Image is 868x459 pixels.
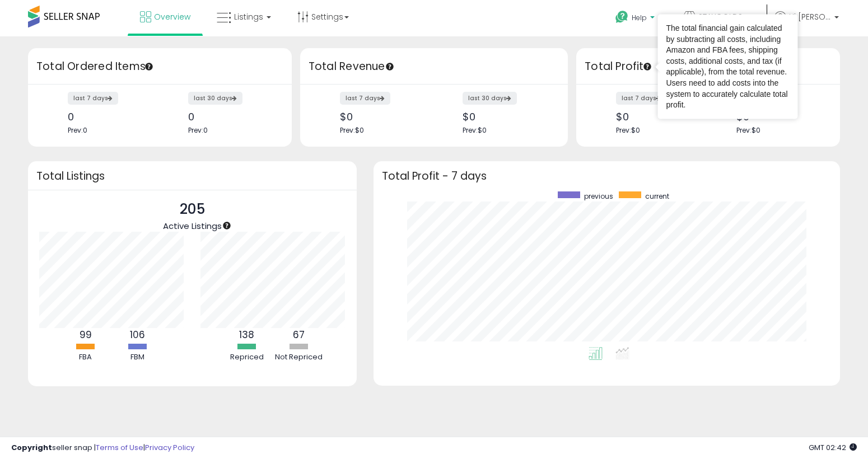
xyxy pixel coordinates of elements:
span: Active Listings [163,220,222,232]
span: Overview [154,11,190,22]
strong: Copyright [11,442,52,453]
span: Prev: $0 [616,125,640,135]
label: last 7 days [340,92,390,105]
span: current [645,191,669,201]
a: Privacy Policy [145,442,194,453]
span: Prev: $0 [340,125,364,135]
span: Hi [PERSON_NAME] [789,11,831,22]
span: 2025-08-15 02:42 GMT [809,442,857,453]
label: last 7 days [616,92,666,105]
span: Prev: 0 [68,125,87,135]
div: $0 [340,111,426,123]
div: Tooltip anchor [144,62,154,72]
h3: Total Revenue [309,59,559,74]
div: 0 [68,111,152,123]
div: The total financial gain calculated by subtracting all costs, including Amazon and FBA fees, ship... [666,23,790,111]
div: $0 [463,111,548,123]
span: Prev: $0 [463,125,487,135]
div: Not Repriced [274,352,324,363]
b: 67 [293,328,305,341]
span: STAYGOLDSALES [698,11,749,22]
h3: Total Listings [36,172,348,180]
div: FBA [60,352,111,363]
label: last 30 days [188,92,242,105]
b: 106 [130,328,145,341]
h3: Total Profit [585,59,832,74]
p: 205 [163,199,222,220]
b: 138 [239,328,254,341]
div: seller snap | | [11,443,194,453]
div: Tooltip anchor [642,62,652,72]
h3: Total Profit - 7 days [382,172,832,180]
span: Prev: 0 [188,125,208,135]
div: Tooltip anchor [385,62,395,72]
a: Hi [PERSON_NAME] [774,11,839,36]
label: last 30 days [463,92,517,105]
div: 0 [188,111,272,123]
a: Help [606,2,666,36]
a: Terms of Use [96,442,143,453]
span: Help [632,13,647,22]
div: $0 [616,111,700,123]
h3: Total Ordered Items [36,59,283,74]
i: Get Help [615,10,629,24]
div: Repriced [222,352,272,363]
span: Listings [234,11,263,22]
label: last 7 days [68,92,118,105]
span: Prev: $0 [736,125,760,135]
div: FBM [113,352,163,363]
span: previous [584,191,613,201]
div: $0 [736,111,820,123]
div: Tooltip anchor [222,221,232,231]
b: 99 [80,328,92,341]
